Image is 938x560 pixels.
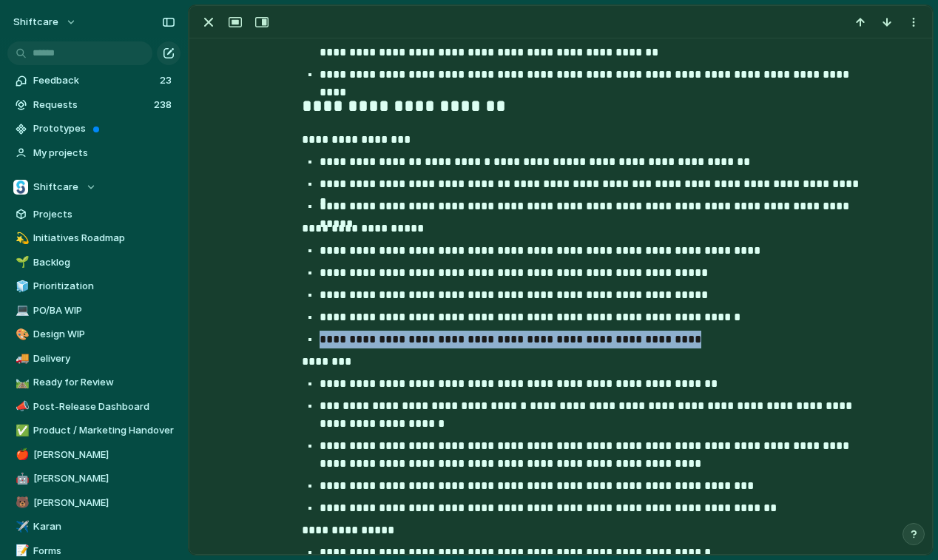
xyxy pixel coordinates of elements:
[33,399,175,414] span: Post-Release Dashboard
[16,470,26,488] div: 🤖
[16,350,26,367] div: 🚚
[7,396,180,418] a: 📣Post-Release Dashboard
[13,15,58,30] span: shiftcare
[33,496,175,510] span: [PERSON_NAME]
[33,255,175,270] span: Backlog
[33,146,175,161] span: My projects
[33,231,175,246] span: Initiatives Roadmap
[33,279,175,294] span: Prioritization
[33,327,175,342] span: Design WIP
[7,252,180,274] a: 🌱Backlog
[7,70,180,92] a: Feedback23
[16,374,26,391] div: 🛤️
[7,275,180,297] a: 🧊Prioritization
[13,399,28,414] button: 📣
[33,303,175,318] span: PO/BA WIP
[33,448,175,462] span: [PERSON_NAME]
[16,230,26,247] div: 💫
[7,323,180,345] a: 🎨Design WIP
[13,448,28,462] button: 🍎
[33,207,175,222] span: Projects
[7,10,84,34] button: shiftcare
[16,542,26,559] div: 📝
[33,73,155,88] span: Feedback
[16,278,26,295] div: 🧊
[7,419,180,442] a: ✅Product / Marketing Handover
[13,471,28,486] button: 🤖
[13,279,28,294] button: 🧊
[13,255,28,270] button: 🌱
[16,519,26,536] div: ✈️
[7,492,180,514] a: 🐻[PERSON_NAME]
[7,227,180,249] a: 💫Initiatives Roadmap
[13,327,28,342] button: 🎨
[13,351,28,366] button: 🚚
[154,98,175,112] span: 238
[160,73,175,88] span: 23
[16,422,26,439] div: ✅
[33,98,149,112] span: Requests
[7,468,180,490] a: 🤖[PERSON_NAME]
[16,302,26,319] div: 💻
[33,351,175,366] span: Delivery
[7,142,180,164] a: My projects
[33,519,175,534] span: Karan
[33,471,175,486] span: [PERSON_NAME]
[7,118,180,140] a: Prototypes
[7,203,180,226] a: Projects
[7,371,180,394] a: 🛤️Ready for Review
[16,254,26,271] div: 🌱
[16,326,26,343] div: 🎨
[33,180,78,195] span: Shiftcare
[7,94,180,116] a: Requests238
[16,494,26,511] div: 🐻
[7,444,180,466] a: 🍎[PERSON_NAME]
[33,375,175,390] span: Ready for Review
[13,544,28,559] button: 📝
[13,231,28,246] button: 💫
[16,446,26,463] div: 🍎
[33,544,175,559] span: Forms
[16,398,26,415] div: 📣
[33,121,175,136] span: Prototypes
[7,348,180,370] a: 🚚Delivery
[7,176,180,198] button: Shiftcare
[7,300,180,322] a: 💻PO/BA WIP
[13,496,28,510] button: 🐻
[7,516,180,538] a: ✈️Karan
[13,375,28,390] button: 🛤️
[13,519,28,534] button: ✈️
[33,423,175,438] span: Product / Marketing Handover
[13,303,28,318] button: 💻
[13,423,28,438] button: ✅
